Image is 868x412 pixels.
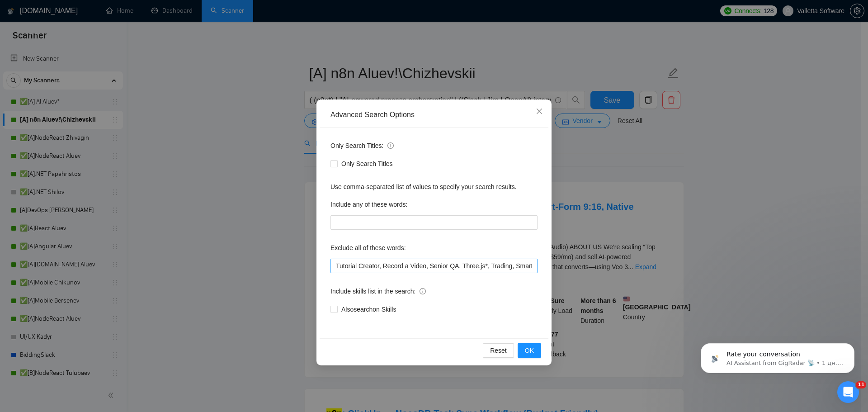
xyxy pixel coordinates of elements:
button: Reset [483,343,514,358]
iframe: Intercom live chat [837,381,859,403]
span: OK [525,346,534,355]
label: Exclude all of these words: [330,241,406,255]
span: 11 [856,381,866,388]
span: info-circle [387,142,394,149]
span: Also search on Skills [338,304,400,314]
label: Include any of these words: [330,197,407,212]
span: Only Search Titles: [330,141,394,151]
div: Advanced Search Options [330,110,538,120]
span: Only Search Titles [338,159,396,169]
button: OK [518,343,541,358]
span: Reset [490,346,507,355]
button: Close [527,99,552,124]
div: Use comma-separated list of values to specify your search results. [330,182,538,192]
span: close [536,108,543,115]
span: info-circle [420,288,426,294]
iframe: Intercom notifications сообщение [687,324,868,388]
span: Include skills list in the search: [330,286,426,296]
